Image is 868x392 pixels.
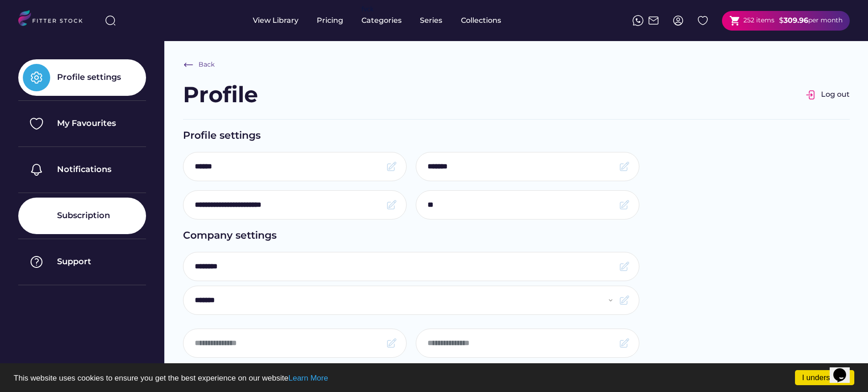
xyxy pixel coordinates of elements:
img: Frame.svg [619,161,630,172]
p: This website uses cookies to ensure you get the best experience on our website [14,374,854,382]
div: 252 items [743,16,774,25]
a: I understand! [795,370,854,385]
img: Group%201000002325%20%284%29.svg [23,156,50,183]
img: Frame.svg [386,199,397,210]
div: Profile [183,79,258,110]
div: per month [808,16,842,25]
img: Frame.svg [619,295,630,306]
a: Learn More [288,374,328,382]
div: Log out [821,89,850,99]
div: Company settings [183,229,850,243]
img: Group%201000002325%20%281%29.svg [23,64,50,91]
img: Frame.svg [386,338,397,349]
img: Group%201000002326.svg [805,89,816,100]
div: $ [779,16,784,26]
div: Pricing [317,16,343,26]
img: Frame.svg [386,161,397,172]
iframe: chat widget [830,355,859,383]
div: Support [57,256,91,267]
div: Categories [361,16,402,26]
div: Notifications [57,164,111,175]
img: Frame.svg [619,199,630,210]
img: search-normal%203.svg [105,15,116,26]
div: Back [199,60,214,69]
img: Group%201000002325%20%287%29.svg [23,248,50,276]
img: Frame%2051.svg [648,15,659,26]
div: Collections [461,16,501,26]
img: Frame.svg [619,338,630,349]
img: meteor-icons_whatsapp%20%281%29.svg [633,15,643,26]
img: Group%201000002325%20%282%29.svg [23,110,50,137]
div: My Favourites [57,118,116,129]
div: fvck [361,5,373,14]
img: Group%201000002324%20%282%29.svg [697,15,708,26]
img: LOGO.svg [18,10,90,29]
div: View Library [253,16,298,26]
div: Profile settings [57,72,121,83]
img: Frame%20%286%29.svg [183,59,194,70]
img: profile-circle.svg [673,15,684,26]
strong: 309.96 [784,16,808,25]
div: Subscription [57,210,110,221]
div: Profile settings [183,129,850,143]
button: shopping_cart [729,15,741,26]
img: Frame.svg [619,261,630,272]
img: Group%201000002325%20%286%29.svg [23,202,50,230]
div: Series [420,16,443,26]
